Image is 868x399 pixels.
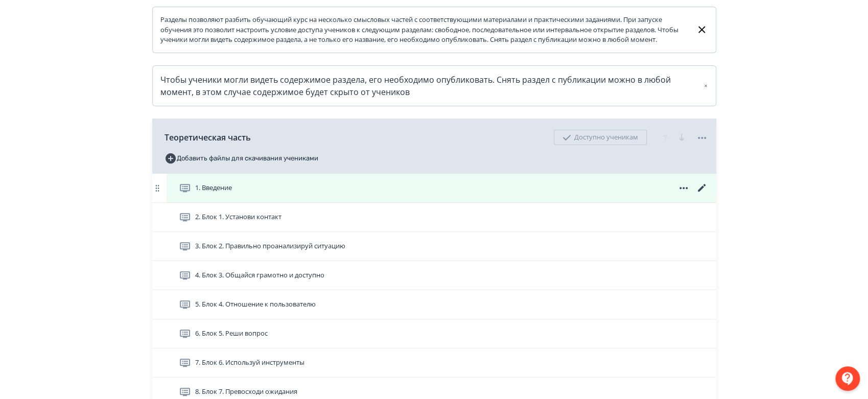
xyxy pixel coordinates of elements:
span: 6. Блок 5. Реши вопрос [195,328,268,339]
span: 7. Блок 6. Используй инструменты [195,358,304,368]
span: 1. Введение [195,183,232,193]
div: 3. Блок 2. Правильно проанализируй ситуацию [152,232,716,261]
div: 1. Введение [152,174,716,203]
span: 4. Блок 3. Общайся грамотно и доступно [195,270,324,280]
div: 7. Блок 6. Используй инструменты [152,348,716,378]
div: Чтобы ученики могли видеть содержимое раздела, его необходимо опубликовать. Снять раздел с публик... [160,74,708,98]
span: 5. Блок 4. Отношение к пользователю [195,299,316,310]
div: Доступно ученикам [554,130,647,145]
span: 3. Блок 2. Правильно проанализируй ситуацию [195,241,345,251]
div: 6. Блок 5. Реши вопрос [152,319,716,348]
button: Добавить файлы для скачивания учениками [165,150,318,167]
span: 2. Блок 1. Установи контакт [195,212,281,222]
div: Разделы позволяют разбить обучающий курс на несколько смысловых частей с соответствующими материа... [160,15,688,45]
div: 4. Блок 3. Общайся грамотно и доступно [152,261,716,290]
span: Теоретическая часть [165,131,251,144]
span: 8. Блок 7. Превосходи ожидания [195,387,297,397]
div: 2. Блок 1. Установи контакт [152,203,716,232]
div: 5. Блок 4. Отношение к пользователю [152,290,716,319]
